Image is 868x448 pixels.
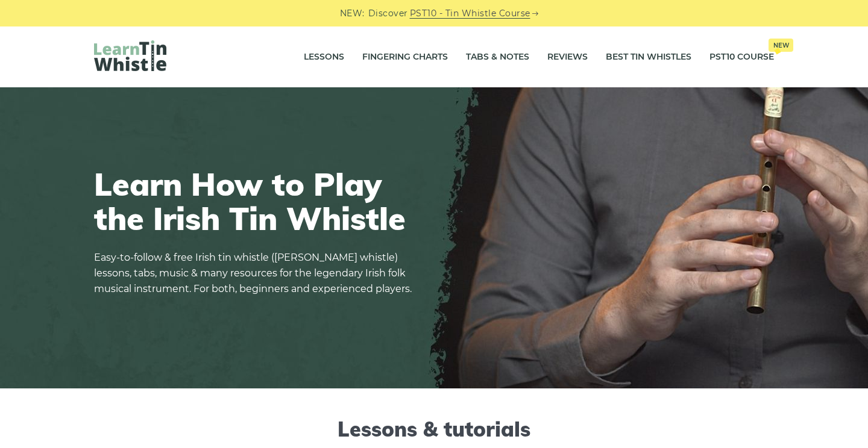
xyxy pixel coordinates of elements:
[709,42,774,72] a: PST10 CourseNew
[606,42,691,72] a: Best Tin Whistles
[362,42,448,72] a: Fingering Charts
[547,42,588,72] a: Reviews
[94,250,420,297] p: Easy-to-follow & free Irish tin whistle ([PERSON_NAME] whistle) lessons, tabs, music & many resou...
[304,42,344,72] a: Lessons
[94,40,166,71] img: LearnTinWhistle.com
[94,167,420,235] h1: Learn How to Play the Irish Tin Whistle
[466,42,529,72] a: Tabs & Notes
[769,39,793,52] span: New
